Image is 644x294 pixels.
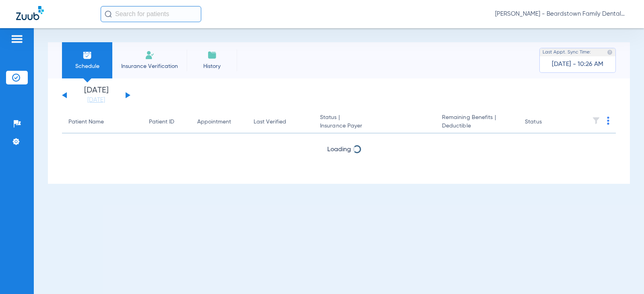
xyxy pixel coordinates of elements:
th: Status [518,111,573,134]
span: [PERSON_NAME] - Beardstown Family Dental [495,10,628,18]
div: Patient ID [149,118,174,126]
img: Manual Insurance Verification [145,50,155,60]
img: Zuub Logo [16,6,44,20]
span: Last Appt. Sync Time: [543,48,591,56]
li: [DATE] [72,86,120,104]
span: History [193,62,231,70]
span: Insurance Payer [320,122,429,130]
th: Remaining Benefits | [436,111,518,134]
div: Patient ID [149,118,184,126]
img: Schedule [83,50,92,60]
a: [DATE] [72,96,120,104]
span: Insurance Verification [118,62,181,70]
img: Search Icon [105,10,112,18]
img: filter.svg [592,117,600,125]
div: Patient Name [68,118,136,126]
img: last sync help info [607,49,613,55]
span: Deductible [442,122,512,130]
span: [DATE] - 10:26 AM [552,60,603,68]
div: Appointment [197,118,231,126]
img: group-dot-blue.svg [607,117,609,125]
div: Patient Name [68,118,104,126]
input: Search for patients [101,6,201,22]
img: History [207,50,217,60]
span: Schedule [68,62,106,70]
div: Appointment [197,118,241,126]
span: Loading [327,146,351,153]
img: hamburger-icon [10,34,23,44]
div: Last Verified [254,118,307,126]
th: Status | [314,111,436,134]
div: Last Verified [254,118,286,126]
